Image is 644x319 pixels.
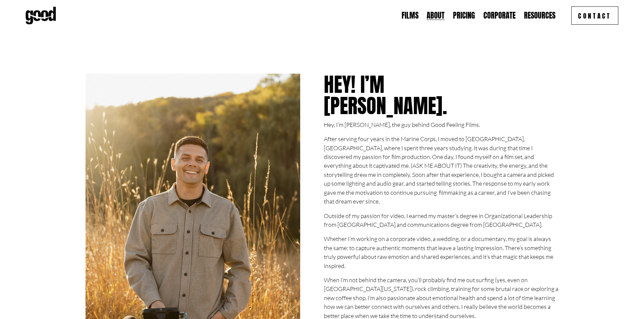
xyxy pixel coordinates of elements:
[324,211,558,229] p: Outside of my passion for video, I earned my master’s degree in Organizational Leadership from [G...
[324,120,558,129] p: Hey, I’m [PERSON_NAME], the guy behind Good Feeling Films.
[483,10,516,21] a: Corporate
[571,6,618,25] a: Contact
[524,11,555,20] span: Resources
[453,10,475,21] a: Pricing
[26,7,56,24] img: Good Feeling Films
[324,234,558,270] p: Whether I’m working on a corporate video, a wedding, or a documentary, my goal is always the same...
[402,10,419,21] a: Films
[324,134,558,206] p: After serving four years in the Marine Corps, I moved to [GEOGRAPHIC_DATA], [GEOGRAPHIC_DATA], wh...
[524,10,555,21] a: folder dropdown
[324,74,479,116] h2: Hey! I’m [PERSON_NAME].
[427,10,445,21] a: About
